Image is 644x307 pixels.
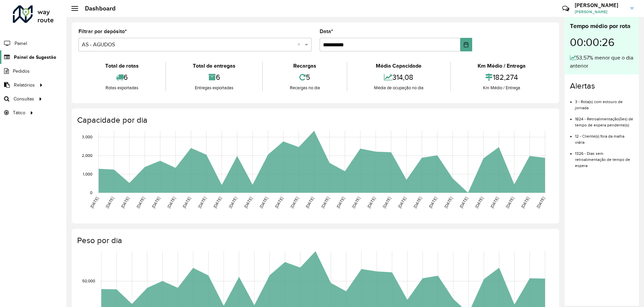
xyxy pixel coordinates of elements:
[443,196,453,209] text: [DATE]
[505,196,515,209] text: [DATE]
[453,85,551,91] div: Km Médio / Entrega
[77,236,552,245] h4: Peso por dia
[290,196,299,209] text: [DATE]
[264,70,345,85] div: 5
[366,196,376,209] text: [DATE]
[575,128,634,145] li: 12 - Cliente(s) fora da malha viária
[264,62,345,70] div: Recargas
[168,62,260,70] div: Total de entregas
[459,196,468,209] text: [DATE]
[351,196,361,209] text: [DATE]
[13,109,25,116] span: Tático
[453,70,551,85] div: 182,274
[105,196,115,209] text: [DATE]
[77,115,552,125] h4: Capacidade por dia
[90,190,92,195] text: 0
[151,196,161,209] text: [DATE]
[243,196,253,209] text: [DATE]
[428,196,438,209] text: [DATE]
[168,70,260,85] div: 6
[80,62,164,70] div: Total de rotas
[575,111,634,128] li: 1824 - Retroalimentação(ões) de tempo de espera pendente(s)
[575,9,625,15] span: [PERSON_NAME]
[78,5,116,12] h2: Dashboard
[228,196,238,209] text: [DATE]
[570,54,634,70] div: 53,57% menor que o dia anterior
[575,2,625,8] h3: [PERSON_NAME]
[558,1,573,16] a: Contato Rápido
[349,62,448,70] div: Média Capacidade
[320,27,333,36] label: Data
[120,196,130,209] text: [DATE]
[349,70,448,85] div: 314,08
[80,85,164,91] div: Rotas exportadas
[274,196,284,209] text: [DATE]
[575,145,634,169] li: 1326 - Dias sem retroalimentação de tempo de espera
[168,85,260,91] div: Entregas exportadas
[82,135,92,139] text: 3,000
[575,94,634,111] li: 3 - Rota(s) com estouro de jornada
[136,196,145,209] text: [DATE]
[14,54,56,61] span: Painel de Sugestão
[520,196,530,209] text: [DATE]
[80,70,164,85] div: 6
[297,41,303,49] span: Clear all
[166,196,176,209] text: [DATE]
[14,81,35,89] span: Relatórios
[413,196,422,209] text: [DATE]
[14,95,34,102] span: Consultas
[89,196,99,209] text: [DATE]
[82,279,95,283] text: 50,000
[305,196,315,209] text: [DATE]
[182,196,191,209] text: [DATE]
[259,196,269,209] text: [DATE]
[320,196,330,209] text: [DATE]
[15,40,27,47] span: Painel
[336,196,345,209] text: [DATE]
[13,68,30,75] span: Pedidos
[453,62,551,70] div: Km Médio / Entrega
[536,196,546,209] text: [DATE]
[489,196,499,209] text: [DATE]
[212,196,222,209] text: [DATE]
[570,22,634,31] div: Tempo médio por rota
[382,196,392,209] text: [DATE]
[264,85,345,91] div: Recargas no dia
[78,27,127,36] label: Filtrar por depósito
[570,31,634,54] div: 00:00:26
[349,85,448,91] div: Média de ocupação no dia
[397,196,407,209] text: [DATE]
[197,196,207,209] text: [DATE]
[570,81,634,91] h4: Alertas
[83,172,92,176] text: 1,000
[82,153,92,158] text: 2,000
[474,196,484,209] text: [DATE]
[460,38,472,51] button: Choose Date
